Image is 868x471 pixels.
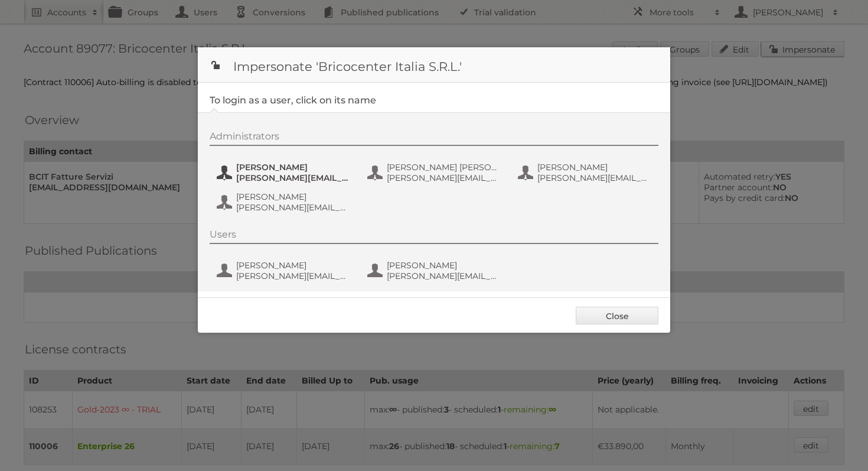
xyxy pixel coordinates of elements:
[537,173,652,183] span: [PERSON_NAME][EMAIL_ADDRESS][PERSON_NAME][DOMAIN_NAME]
[366,259,505,282] button: [PERSON_NAME] [PERSON_NAME][EMAIL_ADDRESS][PERSON_NAME][DOMAIN_NAME]
[387,173,501,183] span: [PERSON_NAME][EMAIL_ADDRESS][DOMAIN_NAME]
[236,173,351,183] span: [PERSON_NAME][EMAIL_ADDRESS][DOMAIN_NAME]
[236,191,351,202] span: [PERSON_NAME]
[216,161,354,184] button: [PERSON_NAME] [PERSON_NAME][EMAIL_ADDRESS][DOMAIN_NAME]
[216,190,354,214] button: [PERSON_NAME] [PERSON_NAME][EMAIL_ADDRESS][DOMAIN_NAME]
[576,307,658,324] a: Close
[236,260,351,271] span: [PERSON_NAME]
[366,161,505,184] button: [PERSON_NAME] [PERSON_NAME] GI DELEFORGE [PERSON_NAME][EMAIL_ADDRESS][DOMAIN_NAME]
[198,47,670,83] h1: Impersonate 'Bricocenter Italia S.R.L.'
[537,162,652,173] span: [PERSON_NAME]
[387,271,501,281] span: [PERSON_NAME][EMAIL_ADDRESS][PERSON_NAME][DOMAIN_NAME]
[236,162,351,173] span: [PERSON_NAME]
[210,131,658,146] div: Administrators
[517,161,655,184] button: [PERSON_NAME] [PERSON_NAME][EMAIL_ADDRESS][PERSON_NAME][DOMAIN_NAME]
[210,95,376,106] legend: To login as a user, click on its name
[210,229,658,244] div: Users
[236,271,351,281] span: [PERSON_NAME][EMAIL_ADDRESS][PERSON_NAME][DOMAIN_NAME]
[216,259,354,282] button: [PERSON_NAME] [PERSON_NAME][EMAIL_ADDRESS][PERSON_NAME][DOMAIN_NAME]
[236,202,351,213] span: [PERSON_NAME][EMAIL_ADDRESS][DOMAIN_NAME]
[387,162,501,173] span: [PERSON_NAME] [PERSON_NAME] GI DELEFORGE
[387,260,501,271] span: [PERSON_NAME]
